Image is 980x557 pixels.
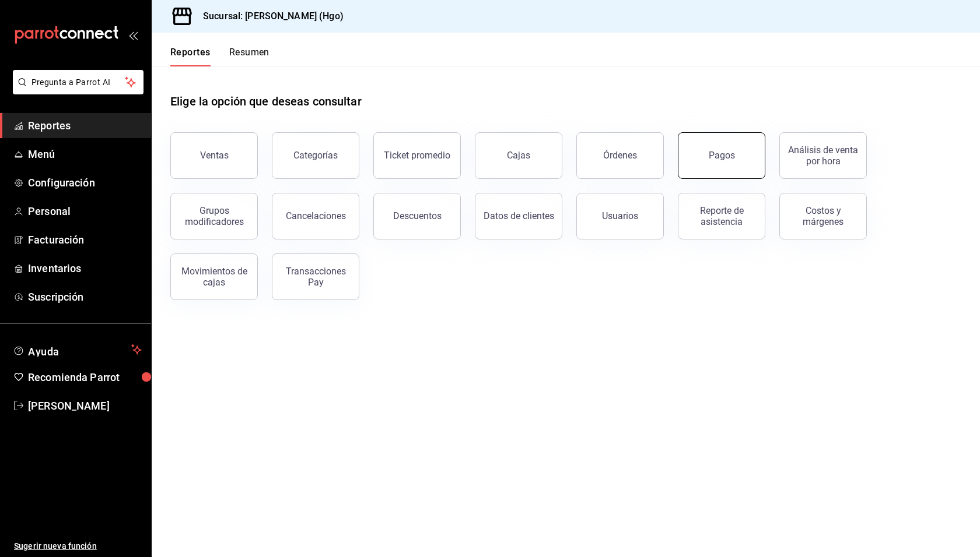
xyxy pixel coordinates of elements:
[602,210,638,221] div: Usuarios
[685,205,758,227] div: Reporte de asistencia
[678,193,765,239] button: Reporte de asistencia
[28,260,142,276] span: Inventarios
[170,132,258,179] button: Ventas
[384,150,450,161] div: Ticket promedio
[28,203,142,219] span: Personal
[373,132,461,179] button: Ticket promedio
[200,150,229,161] div: Ventas
[14,540,142,552] span: Sugerir nueva función
[678,132,765,179] button: Pagos
[170,193,258,239] button: Grupos modificadores
[194,9,344,23] h3: Sucursal: [PERSON_NAME] (Hgo)
[13,70,143,94] button: Pregunta a Parrot AI
[279,266,352,288] div: Transacciones Pay
[779,132,867,179] button: Análisis de venta por hora
[229,47,269,66] button: Resumen
[787,144,859,167] div: Análisis de venta por hora
[272,132,359,179] button: Categorías
[28,232,142,248] span: Facturación
[28,118,142,133] span: Reportes
[28,146,142,162] span: Menú
[286,210,346,221] div: Cancelaciones
[787,205,859,227] div: Costos y márgenes
[272,193,359,239] button: Cancelaciones
[170,253,258,300] button: Movimientos de cajas
[8,84,143,97] a: Pregunta a Parrot AI
[484,210,554,221] div: Datos de clientes
[393,210,442,221] div: Descuentos
[475,193,562,239] button: Datos de clientes
[28,175,142,191] span: Configuración
[709,150,735,161] div: Pagos
[128,30,138,40] button: open_drawer_menu
[507,149,531,163] div: Cajas
[170,47,211,66] button: Reportes
[28,289,142,305] span: Suscripción
[170,47,269,66] div: navigation tabs
[576,132,664,179] button: Órdenes
[475,132,562,179] a: Cajas
[178,266,250,288] div: Movimientos de cajas
[603,150,637,161] div: Órdenes
[373,193,461,239] button: Descuentos
[32,76,125,89] span: Pregunta a Parrot AI
[170,93,362,110] h1: Elige la opción que deseas consultar
[779,193,867,239] button: Costos y márgenes
[28,343,127,357] span: Ayuda
[28,398,142,414] span: [PERSON_NAME]
[576,193,664,239] button: Usuarios
[293,150,338,161] div: Categorías
[272,253,359,300] button: Transacciones Pay
[28,369,142,385] span: Recomienda Parrot
[178,205,250,227] div: Grupos modificadores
